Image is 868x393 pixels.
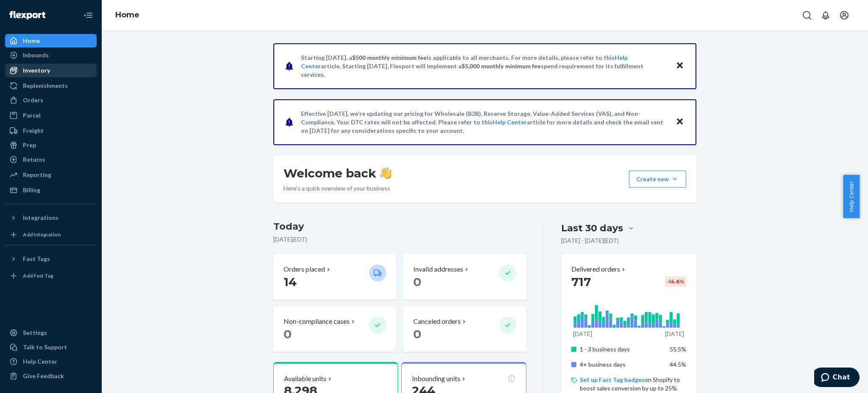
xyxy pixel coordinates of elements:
div: Help Center [23,357,57,366]
div: Orders [23,96,43,104]
iframe: Opens a widget where you can chat to one of our agents [814,368,860,389]
a: Freight [5,124,97,138]
div: Inventory [23,66,50,75]
p: Inbounding units [412,374,460,384]
p: Orders placed [284,264,325,274]
p: 1 - 3 business days [580,345,663,354]
h3: Today [273,220,526,233]
div: Parcel [23,111,41,120]
h1: Welcome back [284,166,392,181]
a: Add Integration [5,228,97,241]
a: Inbounds [5,48,97,62]
a: Orders [5,93,97,107]
a: Home [115,10,139,20]
a: Prep [5,138,97,152]
div: Inbounds [23,51,49,59]
button: Invalid addresses 0 [403,254,526,300]
p: [DATE] [665,330,684,338]
img: hand-wave emoji [380,167,392,179]
p: Available units [284,374,326,384]
button: Orders placed 14 [273,254,396,300]
button: Open Search Box [798,7,815,24]
span: 14 [284,275,297,289]
a: Billing [5,183,97,197]
span: 0 [284,327,292,341]
a: Help Center [492,118,527,126]
p: [DATE] ( EDT ) [273,235,526,244]
p: on Shopify to boost sales conversion by up to 25%. [580,376,686,393]
div: Freight [23,126,44,135]
p: Effective [DATE], we're updating our pricing for Wholesale (B2B), Reserve Storage, Value-Added Se... [301,109,668,135]
span: 55.5% [670,345,686,353]
button: Integrations [5,211,97,225]
p: Invalid addresses [413,264,463,274]
div: Home [23,36,40,45]
span: 717 [571,275,591,289]
span: $5,000 monthly minimum fee [462,62,541,70]
div: Prep [23,141,36,149]
div: Give Feedback [23,372,64,380]
button: Close [674,60,685,72]
a: Returns [5,153,97,166]
a: Settings [5,326,97,340]
div: Integrations [23,213,58,222]
p: Starting [DATE], a is applicable to all merchants. For more details, please refer to this article... [301,53,668,79]
div: -14.6 % [665,276,686,287]
button: Give Feedback [5,369,97,383]
p: Canceled orders [413,317,461,326]
button: Close Navigation [80,7,97,24]
p: Here’s a quick overview of your business [284,184,392,193]
button: Close [674,116,685,128]
p: [DATE] - [DATE] ( EDT ) [561,236,619,245]
div: Fast Tags [23,255,50,263]
button: Non-compliance cases 0 [273,306,396,352]
div: Add Fast Tag [23,272,53,279]
div: Replenishments [23,81,68,90]
a: Help Center [5,355,97,368]
div: Last 30 days [561,222,623,235]
a: Set up Fast Tag badges [580,376,645,383]
span: $500 monthly minimum fee [352,54,427,61]
div: Reporting [23,171,51,179]
span: 0 [413,275,421,289]
p: [DATE] [573,330,592,338]
a: Inventory [5,64,97,77]
button: Create new [629,171,686,188]
a: Reporting [5,168,97,182]
a: Parcel [5,109,97,122]
a: Home [5,34,97,48]
button: Canceled orders 0 [403,306,526,352]
ol: breadcrumbs [108,3,146,28]
div: Talk to Support [23,343,67,351]
div: Returns [23,155,45,164]
p: 4+ business days [580,360,663,369]
a: Add Fast Tag [5,269,97,283]
span: 44.5% [670,361,686,368]
button: Help Center [843,175,860,218]
span: 0 [413,327,421,341]
button: Delivered orders [571,264,627,274]
button: Talk to Support [5,340,97,354]
button: Open notifications [817,7,834,24]
button: Open account menu [836,7,853,24]
div: Billing [23,186,40,194]
button: Fast Tags [5,252,97,266]
a: Replenishments [5,79,97,93]
div: Add Integration [23,231,61,238]
div: Settings [23,328,47,337]
p: Non-compliance cases [284,317,350,326]
img: Flexport logo [9,11,45,20]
